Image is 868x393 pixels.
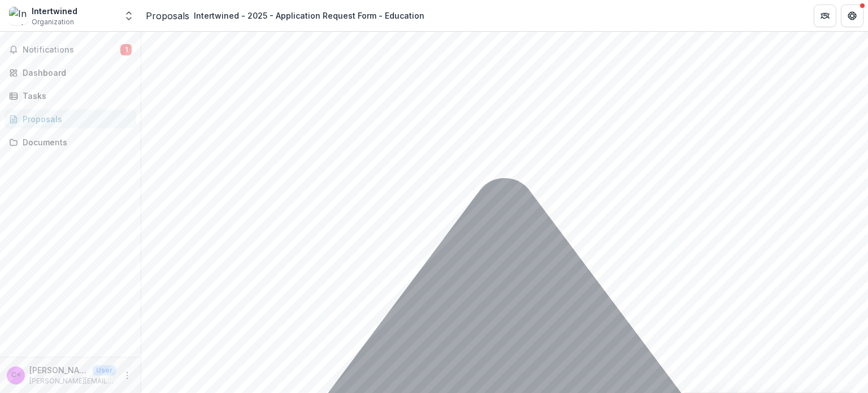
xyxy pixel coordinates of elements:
div: Dashboard [23,67,127,79]
div: Intertwined [32,5,77,17]
button: Open entity switcher [121,5,137,27]
a: Documents [5,133,136,152]
p: [PERSON_NAME][EMAIL_ADDRESS][PERSON_NAME][DOMAIN_NAME] [29,376,116,386]
button: More [120,369,134,382]
a: Proposals [5,110,136,128]
button: Get Help [841,5,863,27]
a: Tasks [5,87,136,105]
a: Proposals [146,9,189,23]
p: User [93,365,116,375]
div: Intertwined - 2025 - Application Request Form - Education [194,10,424,21]
button: Notifications1 [5,41,136,59]
div: Proposals [23,113,127,125]
button: Partners [814,5,836,27]
div: Documents [23,136,127,148]
p: [PERSON_NAME] <[PERSON_NAME][EMAIL_ADDRESS][PERSON_NAME][DOMAIN_NAME]> [29,364,88,376]
span: Organization [32,17,74,27]
div: Cheronda Bryan <cheronda.bryan@liveintertwined.org> [11,372,21,379]
span: 1 [120,44,132,55]
nav: breadcrumb [146,7,429,24]
span: Notifications [23,45,120,55]
img: Intertwined [9,7,27,25]
a: Dashboard [5,63,136,82]
div: Tasks [23,90,127,102]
